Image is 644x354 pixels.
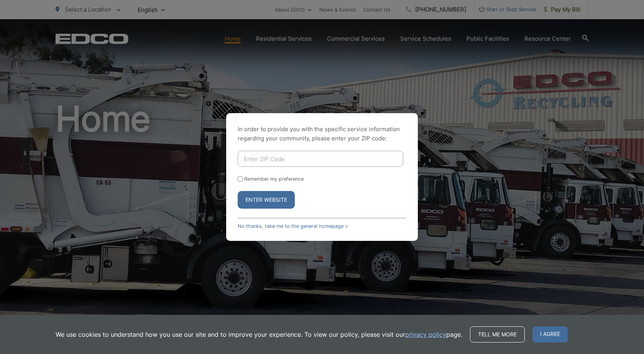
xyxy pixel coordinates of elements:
[238,125,406,143] p: In order to provide you with the specific service information regarding your community, please en...
[532,326,568,342] span: I agree
[238,151,403,167] input: Enter ZIP Code
[238,223,348,229] a: No thanks, take me to the general homepage >
[238,191,295,209] button: Enter Website
[244,176,304,182] label: Remember my preference
[405,330,446,339] a: privacy policy
[56,330,462,339] p: We use cookies to understand how you use our site and to improve your experience. To view our pol...
[470,326,525,342] a: Tell me more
